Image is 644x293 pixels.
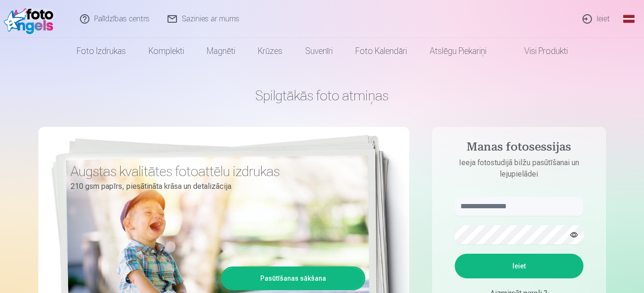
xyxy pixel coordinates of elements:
a: Foto izdrukas [65,38,137,64]
button: Ieiet [455,254,583,278]
h3: Augstas kvalitātes fotoattēlu izdrukas [71,163,358,180]
h4: Manas fotosessijas [445,140,593,157]
a: Krūzes [247,38,294,64]
a: Pasūtīšanas sākšana [222,268,364,289]
p: Ieeja fotostudijā bilžu pasūtīšanai un lejupielādei [445,157,593,180]
p: 210 gsm papīrs, piesātināta krāsa un detalizācija [71,180,358,193]
a: Magnēti [195,38,247,64]
img: /fa1 [4,4,58,34]
a: Visi produkti [498,38,579,64]
a: Komplekti [137,38,195,64]
a: Atslēgu piekariņi [418,38,498,64]
a: Foto kalendāri [344,38,418,64]
a: Suvenīri [294,38,344,64]
h1: Spilgtākās foto atmiņas [38,87,606,104]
